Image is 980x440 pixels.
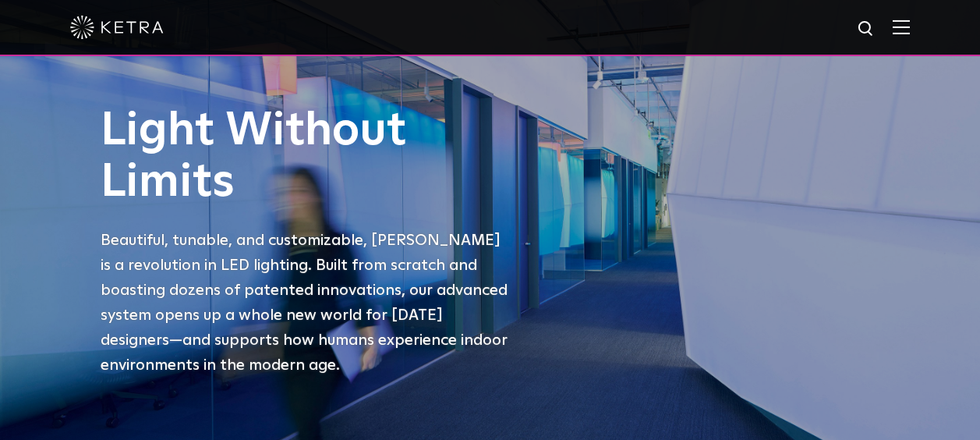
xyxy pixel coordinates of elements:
[857,20,876,39] img: search icon
[101,332,508,373] span: —and supports how humans experience indoor environments in the modern age.
[101,228,514,378] p: Beautiful, tunable, and customizable, [PERSON_NAME] is a revolution in LED lighting. Built from s...
[70,16,164,39] img: ketra-logo-2019-white
[893,20,910,34] img: Hamburger%20Nav.svg
[101,105,514,208] h1: Light Without Limits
